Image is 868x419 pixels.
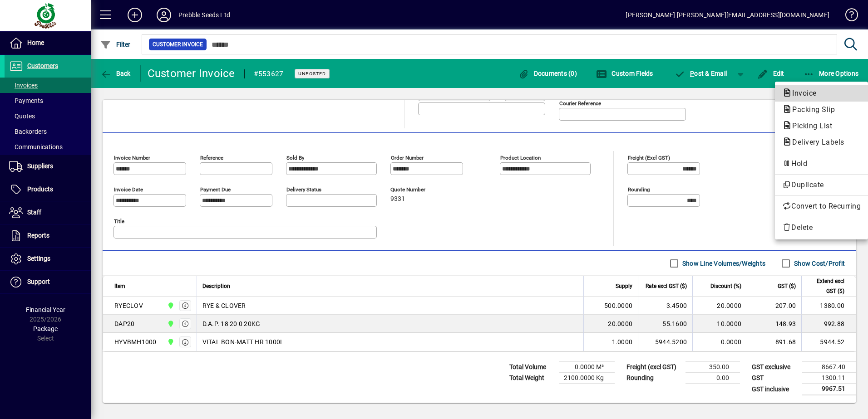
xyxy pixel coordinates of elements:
[782,180,861,190] span: Duplicate
[782,89,821,97] span: Invoice
[782,105,839,114] span: Packing Slip
[782,138,849,146] span: Delivery Labels
[782,158,861,169] span: Hold
[782,201,861,212] span: Convert to Recurring
[782,222,861,233] span: Delete
[782,122,837,130] span: Picking List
